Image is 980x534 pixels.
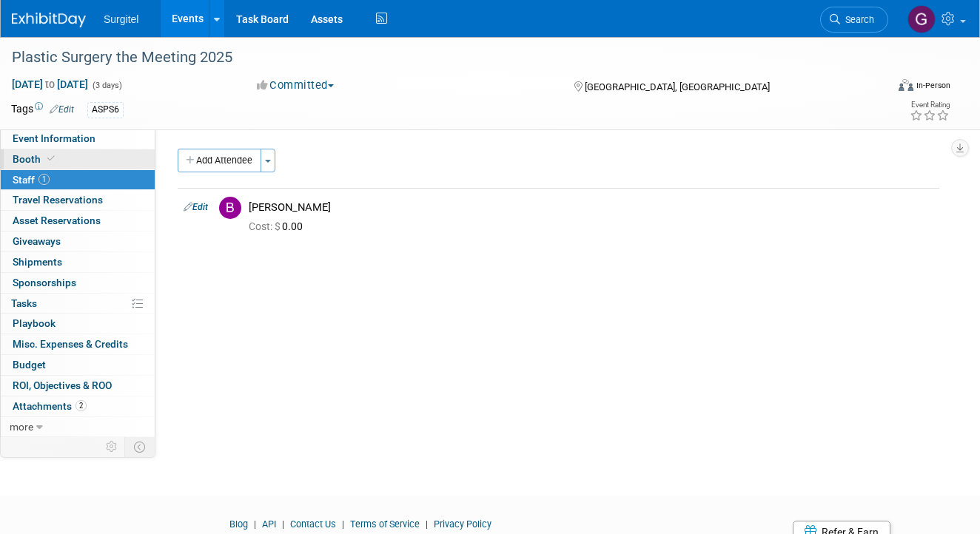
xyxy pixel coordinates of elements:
span: Event Information [13,132,95,144]
span: 2 [75,400,87,411]
a: Edit [50,104,74,115]
span: more [10,421,33,433]
span: | [422,518,432,530]
img: Greg Smith [907,5,936,33]
button: Add Attendee [178,149,261,172]
span: 0.00 [249,220,309,232]
img: B.jpg [219,197,241,219]
a: Giveaways [1,231,155,251]
i: Booth reservation complete [47,155,55,163]
div: Event Rating [910,101,950,109]
td: Toggle Event Tabs [125,437,155,456]
a: Contact Us [290,518,336,530]
div: ASPS6 [87,102,124,118]
span: [DATE] [DATE] [11,78,89,91]
span: Surgitel [104,13,138,25]
div: Plastic Surgery the Meeting 2025 [7,44,870,71]
div: [PERSON_NAME] [249,200,933,214]
a: Event Information [1,129,155,149]
span: Playbook [13,317,56,329]
span: (3 days) [91,81,122,90]
span: Misc. Expenses & Credits [13,338,128,350]
a: Tasks [1,294,155,314]
span: Sponsorships [13,277,76,288]
a: Asset Reservations [1,211,155,231]
a: Travel Reservations [1,190,155,210]
img: ExhibitDay [12,13,86,27]
span: ROI, Objectives & ROO [13,379,112,391]
a: Misc. Expenses & Credits [1,334,155,354]
img: Format-Inperson.png [899,79,913,91]
a: Playbook [1,314,155,334]
span: | [278,518,288,530]
a: Privacy Policy [434,518,491,530]
a: Terms of Service [350,518,420,530]
span: Cost: $ [249,220,282,232]
span: Booth [13,153,58,165]
a: API [262,518,276,530]
a: Blog [229,518,248,530]
a: Sponsorships [1,273,155,293]
span: Giveaways [13,235,61,247]
a: Edit [184,202,208,212]
a: Staff1 [1,170,155,190]
td: Tags [11,101,74,118]
a: ROI, Objectives & ROO [1,376,155,396]
span: Attachments [13,400,87,412]
a: Shipments [1,252,155,272]
span: Shipments [13,256,62,268]
span: 1 [38,174,50,185]
span: Tasks [11,297,37,309]
a: Search [820,7,888,33]
a: Attachments2 [1,396,155,416]
div: In-Person [916,80,950,91]
a: Booth [1,149,155,169]
td: Personalize Event Tab Strip [99,437,125,456]
span: | [338,518,348,530]
span: | [250,518,260,530]
div: Event Format [813,77,951,99]
span: Staff [13,174,50,186]
span: Search [840,14,874,25]
span: [GEOGRAPHIC_DATA], [GEOGRAPHIC_DATA] [585,81,770,92]
a: more [1,417,155,437]
span: Asset Reservations [13,214,101,226]
span: to [43,78,57,90]
button: Committed [252,78,340,93]
span: Budget [13,359,46,371]
a: Budget [1,355,155,375]
span: Travel Reservations [13,194,103,206]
